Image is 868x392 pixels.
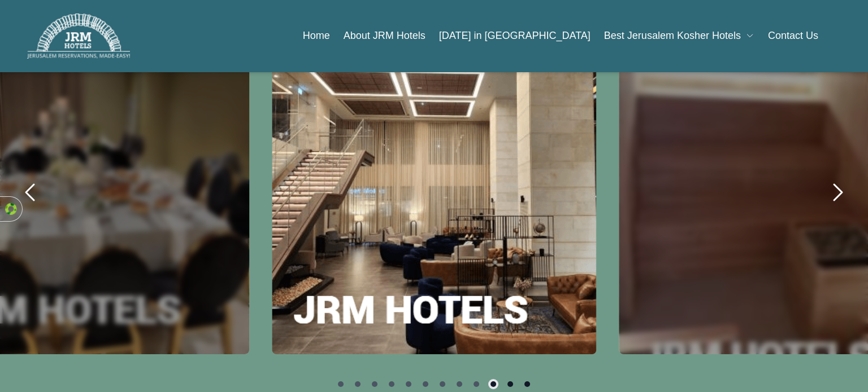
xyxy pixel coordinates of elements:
[439,24,591,47] a: [DATE] in [GEOGRAPHIC_DATA]
[11,173,50,212] button: previous
[27,14,130,59] img: JRM Hotels
[344,24,426,47] a: About JRM Hotels
[818,173,857,212] button: next
[604,28,741,43] span: Best Jerusalem Kosher Hotels
[303,24,330,47] a: Home
[768,24,818,47] a: Contact Us
[604,24,754,47] button: Best Jerusalem Kosher Hotels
